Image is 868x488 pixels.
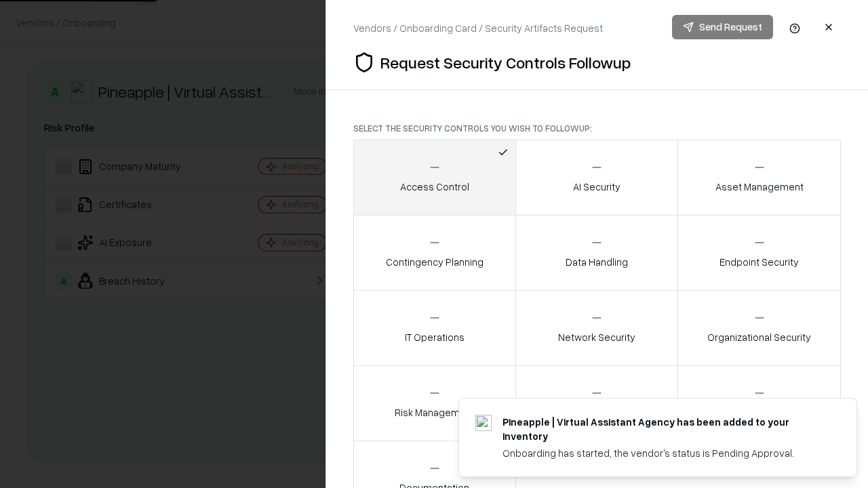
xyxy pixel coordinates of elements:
button: Contingency Planning [353,215,516,291]
button: Organizational Security [677,290,841,366]
p: Contingency Planning [386,255,484,269]
button: Access Control [353,140,516,216]
p: IT Operations [405,330,465,344]
button: IT Operations [353,290,516,366]
button: Risk Management [353,365,516,441]
button: Security Incidents [515,365,679,441]
div: Vendors / Onboarding Card / Security Artifacts Request [353,21,603,35]
button: Threat Management [677,365,841,441]
p: AI Security [573,180,620,194]
button: Asset Management [677,140,841,216]
p: Access Control [400,180,469,194]
button: Endpoint Security [677,215,841,291]
div: Onboarding has started, the vendor's status is Pending Approval. [502,446,824,460]
button: Data Handling [515,215,679,291]
p: Organizational Security [707,330,811,344]
p: Request Security Controls Followup [380,52,631,73]
button: Network Security [515,290,679,366]
img: trypineapple.com [475,415,492,431]
p: Network Security [558,330,635,344]
p: Endpoint Security [719,255,799,269]
button: AI Security [515,140,679,216]
p: Risk Management [395,405,475,420]
p: Select the security controls you wish to followup: [353,123,841,134]
p: Asset Management [715,180,804,194]
p: Data Handling [566,255,628,269]
div: Pineapple | Virtual Assistant Agency has been added to your inventory [502,415,824,443]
